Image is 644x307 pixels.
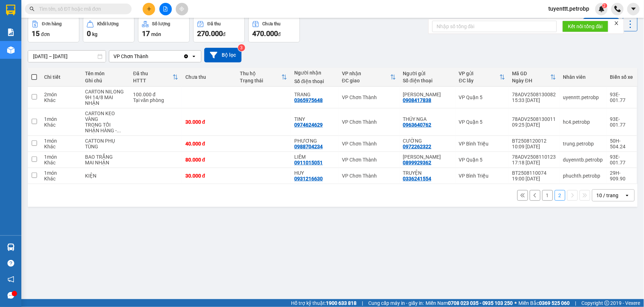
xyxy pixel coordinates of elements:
div: Tại văn phòng [133,97,178,103]
div: TRONG TỐI NHẬN HÀNG - KHÔNG NHẬN ĐI GẤP-ĐÃ XÁC NHẬN VỚI KHÁCH [85,122,126,133]
span: question-circle [7,260,14,267]
div: 0963640762 [403,122,432,128]
span: 270.000 [197,29,223,38]
div: 09:25 [DATE] [512,122,556,128]
span: đ [223,31,226,37]
div: Chi tiết [44,74,78,80]
div: THÚY NGA [403,116,452,122]
div: TRUYỆN [403,170,452,176]
button: Khối lượng0kg [83,17,134,42]
span: search [30,6,35,11]
div: Số lượng [152,21,170,26]
div: Số điện thoại [294,78,335,84]
div: Tên món [85,71,126,76]
span: ⚪️ [515,302,517,305]
button: Bộ lọc [204,48,242,62]
div: Khác [44,176,78,181]
div: LIÊM [294,154,335,160]
div: 15:33 [DATE] [512,97,556,103]
div: 17:18 [DATE] [512,160,556,165]
div: HTTT [133,78,173,83]
div: Khác [44,160,78,165]
span: Kết nối tổng đài [568,22,603,30]
div: VP Quận 5 [459,119,505,125]
div: Đã thu [207,21,221,26]
div: 0336241554 [403,176,432,181]
div: 0365975648 [294,97,323,103]
div: Khác [44,97,78,103]
div: Chưa thu [263,21,281,26]
div: Số điện thoại [403,78,452,83]
div: Khối lượng [97,21,119,26]
th: Toggle SortBy [455,68,509,87]
div: PHƯƠNG [294,138,335,144]
span: Miền Bắc [519,299,570,307]
button: aim [176,3,188,15]
th: Toggle SortBy [130,68,182,87]
div: 40.000 đ [185,141,233,147]
th: Toggle SortBy [509,68,560,87]
div: Đơn hàng [42,21,62,26]
div: 80.000 đ [185,157,233,163]
div: hc4.petrobp [563,119,603,125]
span: 15 [32,29,39,38]
div: 0908417838 [403,97,432,103]
button: Kết nối tổng đài [563,21,608,32]
sup: 2 [602,3,607,8]
div: 0911015051 [294,160,323,165]
div: 1 món [44,154,78,160]
div: 9H 14/8 MAI NHẬN [85,94,126,106]
span: | [362,299,363,307]
div: Thu hộ [240,71,281,76]
input: Selected VP Chơn Thành. [149,53,150,60]
div: BAO TRẮNG [85,154,126,160]
span: tuyenttt.petrobp [543,4,595,13]
div: BT2508120012 [512,138,556,144]
div: Người gửi [403,71,452,76]
div: VP Bình Triệu [459,173,505,179]
div: 1 món [44,116,78,122]
span: aim [179,6,184,11]
button: Đơn hàng15đơn [28,17,79,42]
div: HUY [294,170,335,176]
th: Toggle SortBy [236,68,291,87]
div: 78ADV2508110123 [512,154,556,160]
svg: open [191,53,197,59]
span: món [151,31,161,37]
button: plus [143,3,155,15]
div: Ghi chú [85,78,126,83]
button: 2 [555,190,565,201]
div: 1 món [44,170,78,176]
div: 50H-504.24 [610,138,633,149]
div: 10 / trang [597,192,619,199]
div: ĐC giao [342,78,390,83]
div: Trạng thái [240,78,281,83]
div: CARTON NILONG [85,89,126,94]
span: Cung cấp máy in - giấy in: [368,299,424,307]
div: 0899929362 [403,160,432,165]
img: warehouse-icon [7,46,15,54]
div: 93E-001.77 [610,116,633,128]
span: đơn [41,31,50,37]
span: plus [147,6,152,11]
span: notification [7,276,14,283]
div: Ngày ĐH [512,78,550,83]
span: ... [117,128,121,133]
sup: 3 [238,44,245,51]
button: Đã thu270.000đ [193,17,245,42]
div: 19:00 [DATE] [512,176,556,181]
strong: 0369 525 060 [539,300,570,306]
div: VP Chơn Thành [342,157,396,163]
div: VP Chơn Thành [342,141,396,147]
div: uyenntt.petrobp [563,94,603,100]
div: Người nhận [294,70,335,76]
th: Toggle SortBy [338,68,400,87]
div: Nhân viên [563,74,603,80]
div: TRANG [294,92,335,97]
div: VP Quận 5 [459,157,505,163]
div: duyenntb.petrobp [563,157,603,163]
div: Chưa thu [185,74,233,80]
div: ĐC lấy [459,78,500,83]
div: 0974624629 [294,122,323,128]
div: BT2508110074 [512,170,556,176]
